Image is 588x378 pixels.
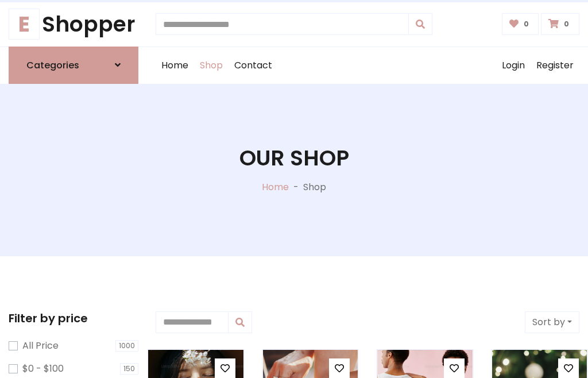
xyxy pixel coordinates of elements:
[262,180,289,194] a: Home
[9,11,138,37] a: EShopper
[22,362,64,376] label: $0 - $100
[26,60,79,71] h6: Categories
[9,11,138,37] h1: Shopper
[496,47,531,84] a: Login
[289,180,303,194] p: -
[502,13,539,35] a: 0
[561,19,572,29] span: 0
[22,339,59,353] label: All Price
[156,47,194,84] a: Home
[115,340,138,352] span: 1000
[525,311,579,333] button: Sort by
[531,47,579,84] a: Register
[9,47,138,84] a: Categories
[303,180,326,194] p: Shop
[541,13,579,35] a: 0
[229,47,278,84] a: Contact
[120,363,138,375] span: 150
[194,47,229,84] a: Shop
[9,9,40,40] span: E
[9,311,138,325] h5: Filter by price
[239,145,349,171] h1: Our Shop
[521,19,532,29] span: 0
